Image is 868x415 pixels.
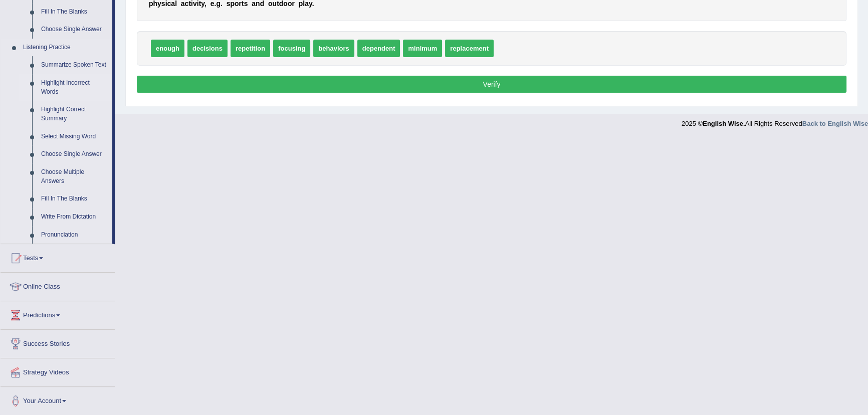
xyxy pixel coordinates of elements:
[37,190,112,208] a: Fill In The Blanks
[37,74,112,101] a: Highlight Incorrect Words
[37,3,112,21] a: Fill In The Blanks
[1,273,115,298] a: Online Class
[37,163,112,190] a: Choose Multiple Answers
[37,226,112,244] a: Pronunciation
[357,40,400,57] span: dependent
[313,40,354,57] span: behaviors
[1,244,115,269] a: Tests
[403,40,442,57] span: minimum
[151,40,184,57] span: enough
[1,301,115,326] a: Predictions
[137,76,846,93] button: Verify
[802,120,868,127] a: Back to English Wise
[37,128,112,146] a: Select Missing Word
[187,40,228,57] span: decisions
[37,208,112,226] a: Write From Dictation
[37,21,112,39] a: Choose Single Answer
[1,330,115,355] a: Success Stories
[445,40,494,57] span: replacement
[273,40,310,57] span: focusing
[703,120,745,127] strong: English Wise.
[1,387,115,412] a: Your Account
[37,145,112,163] a: Choose Single Answer
[37,56,112,74] a: Summarize Spoken Text
[1,358,115,383] a: Strategy Videos
[37,101,112,127] a: Highlight Correct Summary
[682,114,868,128] div: 2025 © All Rights Reserved
[231,40,270,57] span: repetition
[19,39,112,57] a: Listening Practice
